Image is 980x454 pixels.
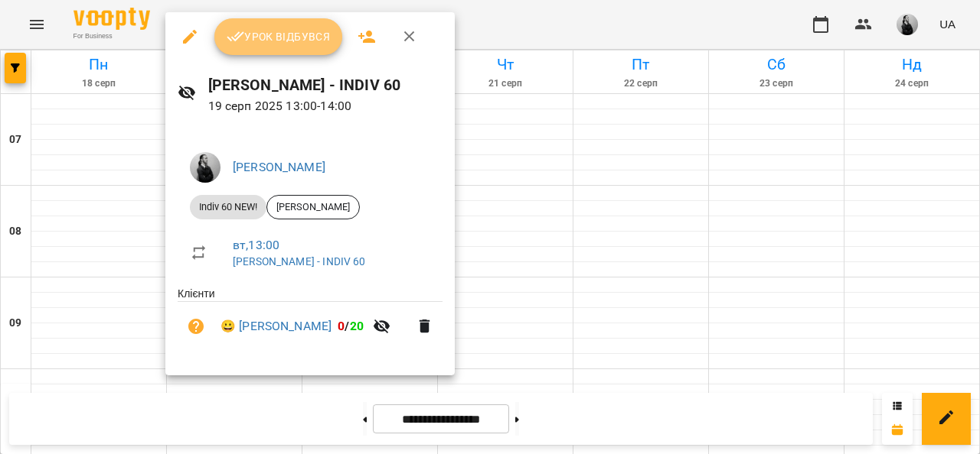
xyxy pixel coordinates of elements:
[220,317,332,336] a: 😀 [PERSON_NAME]
[190,200,266,214] span: Indiv 60 NEW!
[233,238,279,252] a: вт , 13:00
[214,18,343,55] button: Урок відбувся
[178,308,214,345] button: Візит ще не сплачено. Додати оплату?
[178,286,443,357] ul: Клієнти
[233,160,325,174] a: [PERSON_NAME]
[190,152,220,183] img: 109b3f3020440a715010182117ad3573.jpeg
[208,73,443,97] h6: [PERSON_NAME] - INDIV 60
[233,255,366,268] a: [PERSON_NAME] - INDIV 60
[338,319,364,333] b: /
[267,200,359,214] span: [PERSON_NAME]
[266,195,360,219] div: [PERSON_NAME]
[208,97,443,115] p: 19 серп 2025 13:00 - 14:00
[227,28,331,46] span: Урок відбувся
[338,319,345,333] span: 0
[350,319,364,333] span: 20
